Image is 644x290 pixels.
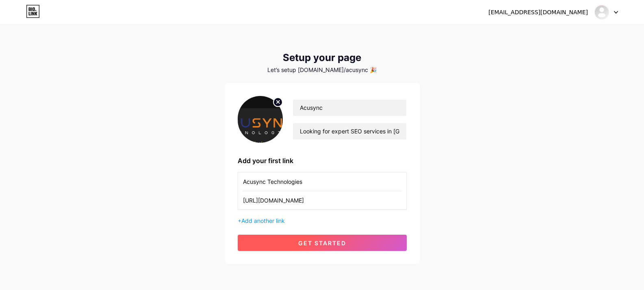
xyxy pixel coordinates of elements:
img: profile pic [238,96,283,143]
input: bio [293,123,406,140]
input: Link name (My Instagram) [243,172,401,191]
div: Setup your page [225,52,420,63]
input: Your name [293,100,406,116]
span: Add another link [241,217,285,224]
div: [EMAIL_ADDRESS][DOMAIN_NAME] [488,8,588,17]
button: get started [238,235,407,251]
div: Let’s setup [DOMAIN_NAME]/acusync 🎉 [225,67,420,73]
div: Add your first link [238,156,407,166]
img: acusync [594,4,609,20]
div: + [238,216,407,225]
span: get started [298,240,346,246]
input: URL (https://instagram.com/yourname) [243,191,401,209]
